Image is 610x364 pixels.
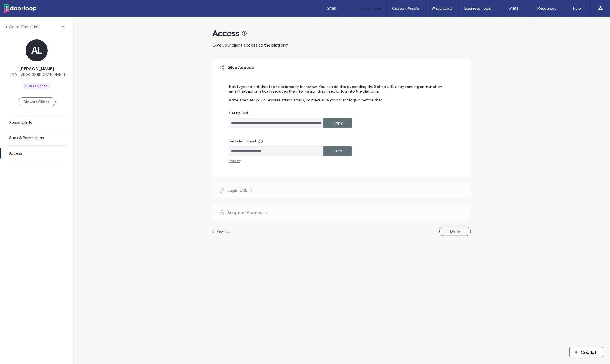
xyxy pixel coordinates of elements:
[229,136,447,146] label: Invitation Email
[392,6,420,11] label: Custom Assets
[26,39,48,61] div: AL
[227,64,254,71] span: Give Access
[227,210,263,216] span: Suspend Access
[570,347,603,357] button: Copilot
[354,6,381,11] label: Clients & Team
[333,118,343,128] label: Copy
[212,28,239,39] span: Access
[212,229,231,234] a: Previous
[432,6,453,11] label: White Label
[18,97,56,106] button: View as Client
[464,6,491,11] label: Business Tools
[19,66,54,72] span: [PERSON_NAME]
[212,42,289,48] span: Give your client access to the platform.
[229,111,447,118] label: Set up URL
[9,136,44,140] label: Sites & Permissions
[9,120,33,125] label: Personal Info
[26,83,48,88] div: Site Assigned
[439,227,471,236] button: Done
[9,25,39,29] label: Go to Client List
[227,187,247,193] span: Login URL
[537,6,556,11] label: Resources
[509,6,519,11] label: Stats
[573,6,581,11] label: Help
[9,151,22,156] label: Access
[229,159,240,163] div: Preview
[13,4,24,9] span: Help
[217,230,231,234] label: Previous
[327,6,336,11] label: Sites
[229,98,239,111] label: Note:
[333,146,343,156] label: Send
[239,98,384,111] label: The Set up URL expires after 30 days, so make sure your client logs in before then.
[229,84,447,98] label: Notify your client that their site is ready for review. You can do this by sending the Set up URL...
[9,72,65,77] span: [EMAIL_ADDRESS][DOMAIN_NAME]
